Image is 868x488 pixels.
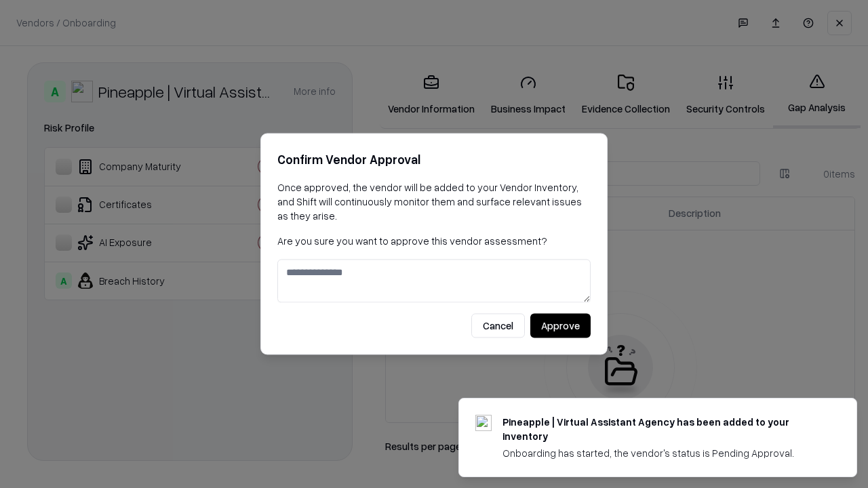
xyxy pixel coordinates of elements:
div: Pineapple | Virtual Assistant Agency has been added to your inventory [502,415,824,443]
button: Cancel [471,314,525,338]
h2: Confirm Vendor Approval [277,150,591,169]
button: Approve [530,314,591,338]
p: Are you sure you want to approve this vendor assessment? [277,234,591,248]
div: Onboarding has started, the vendor's status is Pending Approval. [502,446,824,460]
p: Once approved, the vendor will be added to your Vendor Inventory, and Shift will continuously mon... [277,180,591,223]
img: trypineapple.com [475,415,492,431]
